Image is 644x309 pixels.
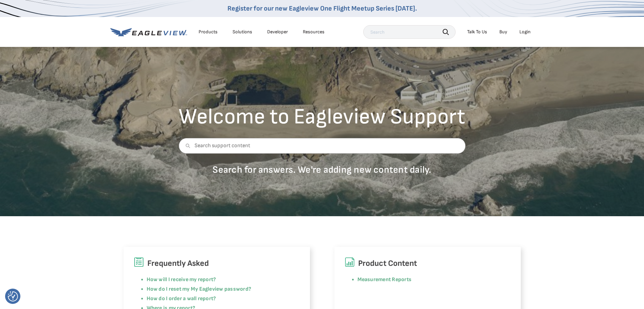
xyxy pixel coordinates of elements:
div: Products [199,29,218,35]
input: Search support content [179,138,465,154]
h2: Welcome to Eagleview Support [179,106,465,128]
a: How will I receive my report? [147,276,216,283]
div: Talk To Us [467,29,487,35]
a: How do I reset my My Eagleview password? [147,286,252,292]
a: Register for our new Eagleview One Flight Meetup Series [DATE]. [227,4,417,13]
div: Solutions [233,29,252,35]
button: Consent Preferences [8,291,18,302]
h6: Frequently Asked [134,257,300,270]
a: Buy [499,29,507,35]
a: Measurement Reports [357,276,412,283]
input: Search [363,25,456,39]
h6: Product Content [345,257,511,270]
a: Developer [267,29,288,35]
a: How do I order a wall report? [147,295,216,302]
div: Login [519,29,531,35]
div: Resources [303,29,325,35]
img: Revisit consent button [8,291,18,302]
p: Search for answers. We're adding new content daily. [179,164,465,176]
